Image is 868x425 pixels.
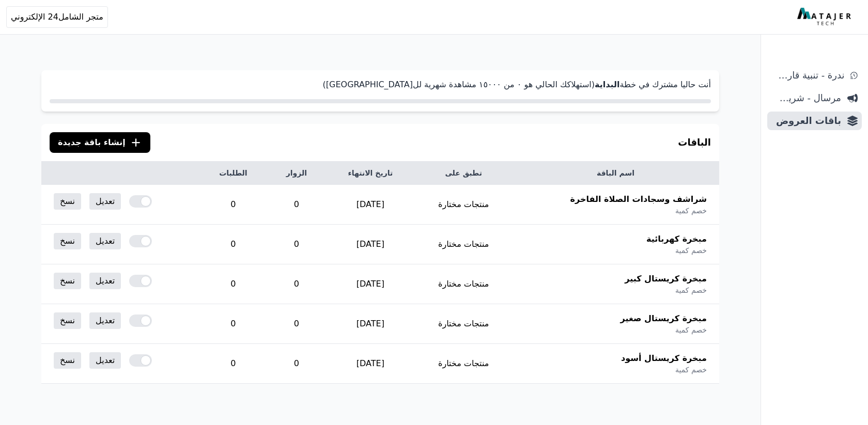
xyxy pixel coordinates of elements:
[415,264,512,304] td: منتجات مختارة
[570,193,707,206] span: شراشف وسجادات الصلاة الفاخرة
[11,11,103,23] span: متجر الشامل24 الإلكتروني
[646,233,707,245] span: مبخرة كهربائية
[199,344,267,384] td: 0
[326,225,415,264] td: [DATE]
[804,360,868,410] iframe: chat widget
[415,304,512,344] td: منتجات مختارة
[267,162,326,185] th: الزوار
[199,225,267,264] td: 0
[771,68,844,83] span: ندرة - تنبية قارب علي النفاذ
[267,344,326,384] td: 0
[54,233,81,249] a: نسخ
[771,91,841,105] span: مرسال - شريط دعاية
[595,80,619,89] strong: البداية
[771,114,841,128] span: باقات العروض
[89,233,121,249] a: تعديل
[415,185,512,225] td: منتجات مختارة
[267,225,326,264] td: 0
[199,264,267,304] td: 0
[199,162,267,185] th: الطلبات
[625,273,707,285] span: مبخرة كريستال كبير
[675,285,707,295] span: خصم كمية
[89,273,121,289] a: تعديل
[326,185,415,225] td: [DATE]
[678,135,711,150] h3: الباقات
[675,245,707,256] span: خصم كمية
[675,365,707,375] span: خصم كمية
[326,344,415,384] td: [DATE]
[267,185,326,225] td: 0
[621,352,707,365] span: مبخرة كريستال أسود
[6,6,108,28] button: متجر الشامل24 الإلكتروني
[326,162,415,185] th: تاريخ الانتهاء
[415,225,512,264] td: منتجات مختارة
[54,273,81,289] a: نسخ
[89,312,121,329] a: تعديل
[54,193,81,210] a: نسخ
[326,304,415,344] td: [DATE]
[415,344,512,384] td: منتجات مختارة
[675,325,707,335] span: خصم كمية
[675,206,707,216] span: خصم كمية
[797,8,854,26] img: MatajerTech Logo
[89,193,121,210] a: تعديل
[54,352,81,369] a: نسخ
[54,312,81,329] a: نسخ
[512,162,719,185] th: اسم الباقة
[89,352,121,369] a: تعديل
[199,304,267,344] td: 0
[267,304,326,344] td: 0
[50,132,150,153] button: إنشاء باقة جديدة
[621,312,707,325] span: مبخرة كريستال صغير
[415,162,512,185] th: تطبق على
[326,264,415,304] td: [DATE]
[199,185,267,225] td: 0
[267,264,326,304] td: 0
[50,78,711,91] p: أنت حاليا مشترك في خطة (استهلاكك الحالي هو ۰ من ١٥۰۰۰ مشاهدة شهرية لل[GEOGRAPHIC_DATA])
[58,136,126,149] span: إنشاء باقة جديدة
